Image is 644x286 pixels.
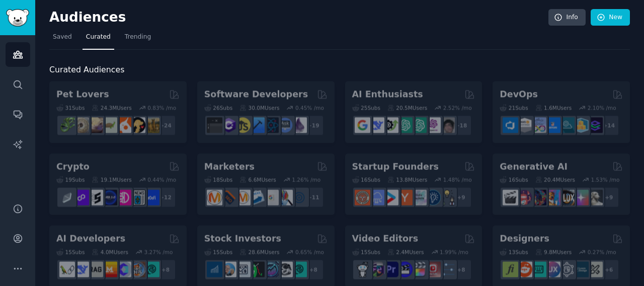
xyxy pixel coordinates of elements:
img: herpetology [59,118,75,133]
img: StocksAndTrading [263,262,279,277]
img: Docker_DevOps [531,118,546,133]
div: 1.6M Users [535,104,572,111]
div: 21 Sub s [500,104,528,111]
div: + 24 [155,115,176,136]
img: elixir [291,118,307,133]
div: 0.83 % /mo [147,104,176,111]
img: defiblockchain [116,189,131,205]
div: 28.6M Users [239,248,279,255]
h2: Generative AI [500,160,568,173]
img: PlatformEngineers [587,118,603,133]
div: 0.44 % /mo [147,176,176,183]
img: technicalanalysis [291,262,307,277]
img: starryai [573,189,589,205]
a: Info [548,9,586,26]
div: 18 Sub s [204,176,232,183]
h2: Video Editors [352,233,419,245]
a: Trending [121,29,154,50]
img: UI_Design [531,262,546,277]
img: AskMarketing [235,189,251,205]
img: ycombinator [397,189,413,205]
div: 6.6M Users [239,176,276,183]
div: 1.48 % /mo [443,176,472,183]
img: growmybusiness [439,189,455,205]
img: dogbreed [144,118,159,133]
img: cockatiel [116,118,131,133]
img: userexperience [559,262,575,277]
img: reactnative [263,118,279,133]
h2: AI Enthusiasts [352,88,423,101]
img: sdforall [545,189,560,205]
div: 13 Sub s [500,248,528,255]
span: Curated Audiences [49,64,124,76]
img: ethfinance [59,189,75,205]
img: Entrepreneurship [425,189,441,205]
img: defi_ [144,189,159,205]
img: MistralAI [102,262,117,277]
div: 16 Sub s [500,176,528,183]
img: AItoolsCatalog [383,118,398,133]
img: software [207,118,222,133]
img: editors [369,262,384,277]
h2: Crypto [56,160,90,173]
img: typography [503,262,518,277]
div: 31 Sub s [56,104,85,111]
img: ballpython [73,118,89,133]
img: turtle [102,118,117,133]
img: SaaS [369,189,384,205]
h2: Audiences [49,10,548,26]
div: 9.8M Users [535,248,572,255]
img: learnjavascript [235,118,251,133]
div: 2.10 % /mo [588,104,616,111]
div: + 9 [451,187,472,208]
h2: Stock Investors [204,233,281,245]
img: FluxAI [559,189,575,205]
div: 4.0M Users [92,248,128,255]
span: Saved [53,33,72,42]
div: 30.0M Users [239,104,279,111]
h2: Startup Founders [352,160,439,173]
img: OnlineMarketing [291,189,307,205]
div: + 14 [598,115,619,136]
div: 19.1M Users [92,176,131,183]
img: ArtificalIntelligence [439,118,455,133]
div: 2.52 % /mo [443,104,472,111]
img: GoogleGeminiAI [355,118,370,133]
span: Trending [125,33,151,42]
img: iOSProgramming [249,118,265,133]
img: LangChain [59,262,75,277]
div: 0.45 % /mo [295,104,324,111]
img: deepdream [531,189,546,205]
img: Rag [88,262,103,277]
img: chatgpt_promptDesign [397,118,413,133]
img: dalle2 [517,189,532,205]
div: 20.4M Users [535,176,575,183]
span: Curated [86,33,111,42]
img: swingtrading [277,262,293,277]
div: 16 Sub s [352,176,380,183]
a: Saved [49,29,75,50]
img: Youtubevideo [425,262,441,277]
div: 25 Sub s [352,104,380,111]
img: content_marketing [207,189,222,205]
h2: Pet Lovers [56,88,109,101]
img: GummySearch logo [6,9,29,27]
div: 20.5M Users [387,104,427,111]
img: DreamBooth [587,189,603,205]
img: UXDesign [545,262,560,277]
div: 2.4M Users [387,248,424,255]
img: PetAdvice [130,118,145,133]
img: gopro [355,262,370,277]
img: leopardgeckos [88,118,103,133]
img: OpenSourceAI [116,262,131,277]
div: + 8 [303,259,324,280]
h2: Marketers [204,160,255,173]
img: startup [383,189,398,205]
img: ethstaker [88,189,103,205]
div: + 11 [303,187,324,208]
img: ValueInvesting [221,262,236,277]
img: llmops [130,262,145,277]
img: VideoEditors [397,262,413,277]
img: aivideo [503,189,518,205]
div: 1.53 % /mo [591,176,619,183]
